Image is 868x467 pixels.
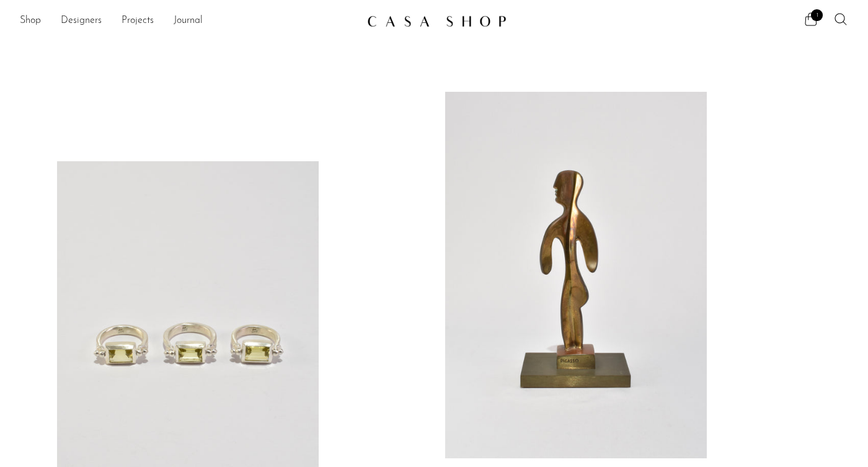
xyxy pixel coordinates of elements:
span: 1 [811,9,823,21]
a: Projects [122,13,154,29]
a: Journal [174,13,203,29]
ul: NEW HEADER MENU [20,11,357,32]
a: Designers [61,13,102,29]
nav: Desktop navigation [20,11,357,32]
a: Shop [20,13,41,29]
